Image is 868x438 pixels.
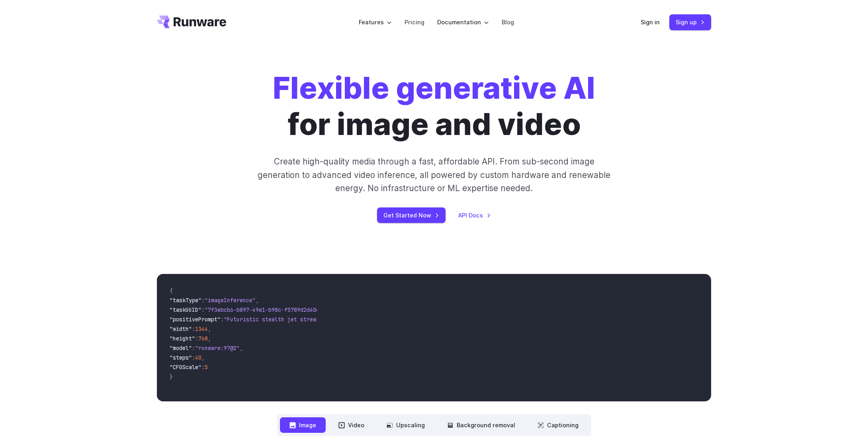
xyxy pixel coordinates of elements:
span: "steps" [170,354,192,361]
span: : [192,325,195,332]
a: Pricing [405,18,424,27]
span: , [201,354,205,361]
span: : [201,364,205,371]
span: "Futuristic stealth jet streaking through a neon-lit cityscape with glowing purple exhaust" [224,316,514,323]
span: 40 [195,354,201,361]
button: Captioning [528,417,588,433]
button: Upscaling [377,417,434,433]
button: Image [280,417,326,433]
span: "height" [170,335,195,342]
span: : [195,335,198,342]
a: Blog [502,18,514,27]
a: Sign up [669,14,711,30]
span: : [192,344,195,352]
span: "taskType" [170,297,201,304]
span: 768 [198,335,208,342]
a: Go to / [157,16,226,28]
span: , [208,335,211,342]
span: "taskUUID" [170,306,201,313]
strong: Flexible generative AI [273,70,595,106]
span: "width" [170,325,192,332]
span: , [240,344,243,352]
span: } [170,373,173,380]
button: Background removal [438,417,525,433]
label: Documentation [437,18,489,27]
label: Features [359,18,392,27]
a: API Docs [458,211,491,220]
span: : [192,354,195,361]
span: "model" [170,344,192,352]
span: 1344 [195,325,208,332]
span: : [201,297,205,304]
a: Sign in [641,18,660,27]
span: "positivePrompt" [170,316,221,323]
span: "7f3ebcb6-b897-49e1-b98c-f5789d2d40d7" [205,306,326,313]
span: : [221,316,224,323]
h1: for image and video [273,70,595,142]
span: , [208,325,211,332]
span: "imageInference" [205,297,256,304]
span: 5 [205,364,208,371]
a: Get Started Now [377,207,446,223]
button: Video [329,417,374,433]
p: Create high-quality media through a fast, affordable API. From sub-second image generation to adv... [257,155,612,195]
span: : [201,306,205,313]
span: { [170,287,173,294]
span: , [256,297,259,304]
span: "runware:97@2" [195,344,240,352]
span: "CFGScale" [170,364,201,371]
